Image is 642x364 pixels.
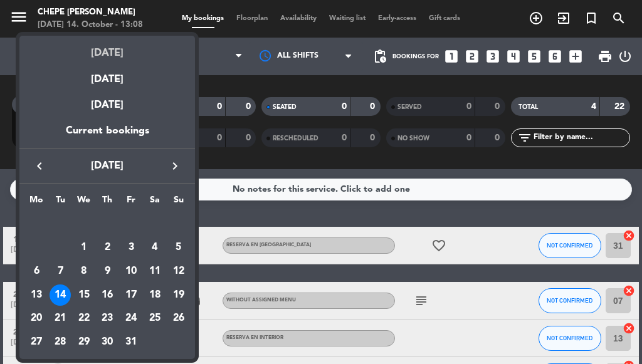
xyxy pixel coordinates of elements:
div: [DATE] [19,62,195,88]
div: 28 [50,331,71,353]
div: 30 [97,331,118,353]
div: 4 [144,237,166,258]
div: 10 [120,261,142,282]
td: October 27, 2025 [24,330,48,354]
td: October 12, 2025 [167,259,191,283]
div: 22 [73,308,95,330]
td: October 10, 2025 [119,259,143,283]
div: 21 [50,308,71,330]
div: 19 [168,284,189,306]
td: October 7, 2025 [48,259,72,283]
div: 9 [97,261,118,282]
div: [DATE] [19,88,195,123]
div: 14 [50,284,71,306]
td: October 21, 2025 [48,307,72,331]
th: Saturday [143,193,167,212]
div: 12 [168,261,189,282]
button: keyboard_arrow_right [164,158,186,174]
div: 8 [73,261,95,282]
div: 15 [73,284,95,306]
div: 16 [97,284,118,306]
div: 6 [26,261,47,282]
div: 23 [97,308,118,330]
td: October 8, 2025 [72,259,96,283]
span: [DATE] [51,158,164,174]
i: keyboard_arrow_left [32,159,47,174]
td: October 5, 2025 [167,236,191,260]
td: October 14, 2025 [48,283,72,307]
td: October 15, 2025 [72,283,96,307]
td: October 13, 2025 [24,283,48,307]
th: Friday [119,193,143,212]
div: 1 [73,237,95,258]
div: 2 [97,237,118,258]
td: October 23, 2025 [96,307,120,331]
td: October 2, 2025 [96,236,120,260]
div: 29 [73,331,95,353]
div: 17 [120,284,142,306]
div: 13 [26,284,47,306]
td: October 31, 2025 [119,330,143,354]
td: October 24, 2025 [119,307,143,331]
div: 24 [120,308,142,330]
th: Thursday [96,193,120,212]
td: October 20, 2025 [24,307,48,331]
td: October 6, 2025 [24,259,48,283]
div: 11 [144,261,166,282]
td: October 29, 2025 [72,330,96,354]
button: keyboard_arrow_left [28,158,51,174]
th: Sunday [167,193,191,212]
td: October 4, 2025 [143,236,167,260]
div: 31 [120,331,142,353]
div: 7 [50,261,71,282]
td: October 3, 2025 [119,236,143,260]
div: 3 [120,237,142,258]
td: October 22, 2025 [72,307,96,331]
td: OCT [24,212,190,236]
td: October 25, 2025 [143,307,167,331]
th: Tuesday [48,193,72,212]
i: keyboard_arrow_right [167,159,182,174]
td: October 9, 2025 [96,259,120,283]
td: October 17, 2025 [119,283,143,307]
td: October 30, 2025 [96,330,120,354]
td: October 18, 2025 [143,283,167,307]
div: 20 [26,308,47,330]
td: October 26, 2025 [167,307,191,331]
div: 5 [168,237,189,258]
td: October 11, 2025 [143,259,167,283]
td: October 16, 2025 [96,283,120,307]
td: October 28, 2025 [48,330,72,354]
td: October 19, 2025 [167,283,191,307]
td: October 1, 2025 [72,236,96,260]
th: Wednesday [72,193,96,212]
th: Monday [24,193,48,212]
div: 27 [26,331,47,353]
div: 26 [168,308,189,330]
div: Current bookings [19,123,195,148]
div: [DATE] [19,36,195,61]
div: 25 [144,308,166,330]
div: 18 [144,284,166,306]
